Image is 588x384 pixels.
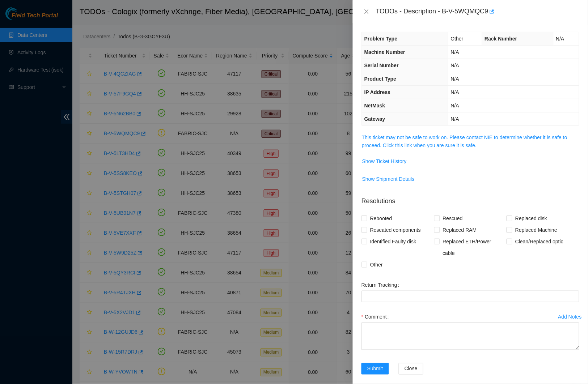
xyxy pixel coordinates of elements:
[364,103,385,108] span: NetMask
[440,236,507,259] span: Replaced ETH/Power cable
[364,36,398,42] span: Problem Type
[485,36,517,42] span: Rack Number
[361,279,402,291] label: Return Tracking
[364,9,369,14] span: close
[364,49,405,55] span: Machine Number
[361,363,389,375] button: Submit
[451,103,459,108] span: N/A
[364,89,390,95] span: IP Address
[558,311,582,323] button: Add Notes
[512,236,566,247] span: Clean/Replaced optic
[367,365,383,373] span: Submit
[362,175,415,183] span: Show Shipment Details
[440,224,480,236] span: Replaced RAM
[367,213,395,224] span: Rebooted
[361,311,392,323] label: Comment
[362,157,407,165] span: Show Ticket History
[361,191,579,206] p: Resolutions
[405,365,418,373] span: Close
[399,363,423,375] button: Close
[451,116,459,122] span: N/A
[376,6,579,17] div: TODOs - Description - B-V-5WQMQC9
[512,213,550,224] span: Replaced disk
[364,63,399,68] span: Serial Number
[367,224,424,236] span: Reseated components
[451,76,459,82] span: N/A
[451,63,459,68] span: N/A
[367,236,419,247] span: Identified Faulty disk
[512,224,560,236] span: Replaced Machine
[556,36,564,42] span: N/A
[362,173,415,185] button: Show Shipment Details
[364,76,396,82] span: Product Type
[451,49,459,55] span: N/A
[440,213,466,224] span: Rescued
[361,323,579,350] textarea: Comment
[558,314,582,319] div: Add Notes
[451,89,459,95] span: N/A
[361,291,579,302] input: Return Tracking
[361,8,372,15] button: Close
[362,135,567,148] a: This ticket may not be safe to work on. Please contact NIE to determine whether it is safe to pro...
[367,259,386,270] span: Other
[362,155,407,167] button: Show Ticket History
[451,36,464,42] span: Other
[364,116,385,122] span: Gateway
